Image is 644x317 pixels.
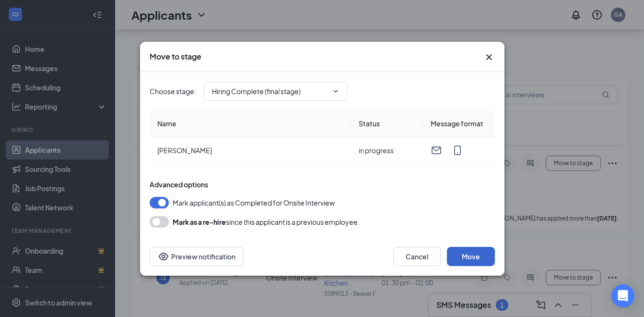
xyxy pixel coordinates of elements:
svg: Cross [483,51,495,63]
b: Mark as a re-hire [173,218,226,226]
button: Close [483,51,495,63]
svg: MobileSms [452,145,463,156]
div: Open Intercom Messenger [611,284,634,307]
div: Advanced options [150,180,495,189]
span: [PERSON_NAME] [157,146,212,155]
span: Mark applicant(s) as Completed for Onsite Interview [173,197,335,208]
th: Name [150,110,351,137]
svg: Eye [158,251,169,262]
th: Message format [423,110,495,137]
td: in progress [351,137,423,164]
button: Move [447,247,495,266]
svg: Email [431,145,442,156]
svg: ChevronDown [332,87,340,95]
h3: Move to stage [150,51,201,62]
th: Status [351,110,423,137]
button: Preview notificationEye [150,247,244,266]
span: Choose stage : [150,86,196,97]
button: Cancel [393,247,441,266]
div: since this applicant is a previous employee. [173,216,360,228]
